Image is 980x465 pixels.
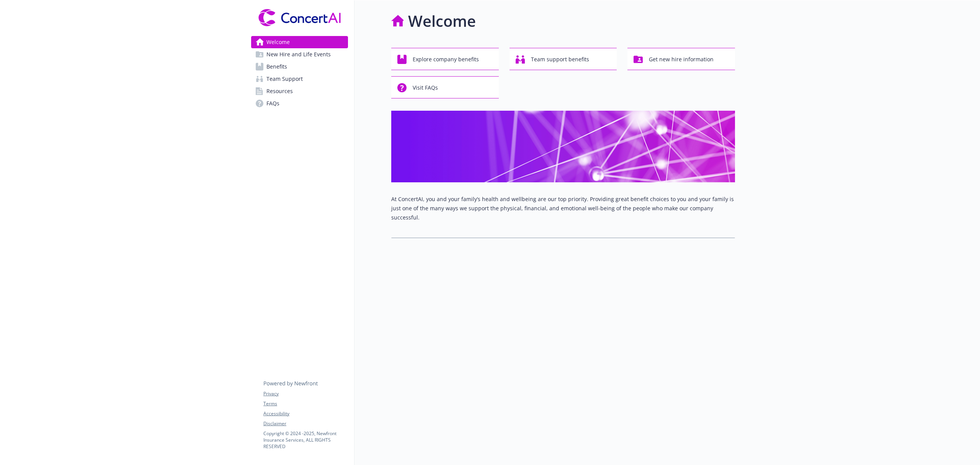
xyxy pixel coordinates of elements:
[266,73,303,85] span: Team Support
[649,52,714,67] span: Get new hire information
[266,85,293,97] span: Resources
[391,76,499,98] button: Visit FAQs
[266,36,290,48] span: Welcome
[263,390,348,397] a: Privacy
[627,48,735,70] button: Get new hire information
[263,400,348,407] a: Terms
[251,97,348,110] a: FAQs
[263,430,348,450] p: Copyright © 2024 - 2025 , Newfront Insurance Services, ALL RIGHTS RESERVED
[251,48,348,61] a: New Hire and Life Events
[263,410,348,417] a: Accessibility
[266,48,331,61] span: New Hire and Life Events
[413,52,479,67] span: Explore company benefits
[251,61,348,73] a: Benefits
[266,97,279,110] span: FAQs
[413,80,438,95] span: Visit FAQs
[391,111,735,182] img: overview page banner
[251,85,348,97] a: Resources
[251,73,348,85] a: Team Support
[510,48,617,70] button: Team support benefits
[251,36,348,48] a: Welcome
[391,195,735,222] p: At ConcertAI, you and your family’s health and wellbeing are our top priority. Providing great be...
[531,52,589,67] span: Team support benefits
[263,420,348,427] a: Disclaimer
[408,10,476,33] h1: Welcome
[266,61,287,73] span: Benefits
[391,48,499,70] button: Explore company benefits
